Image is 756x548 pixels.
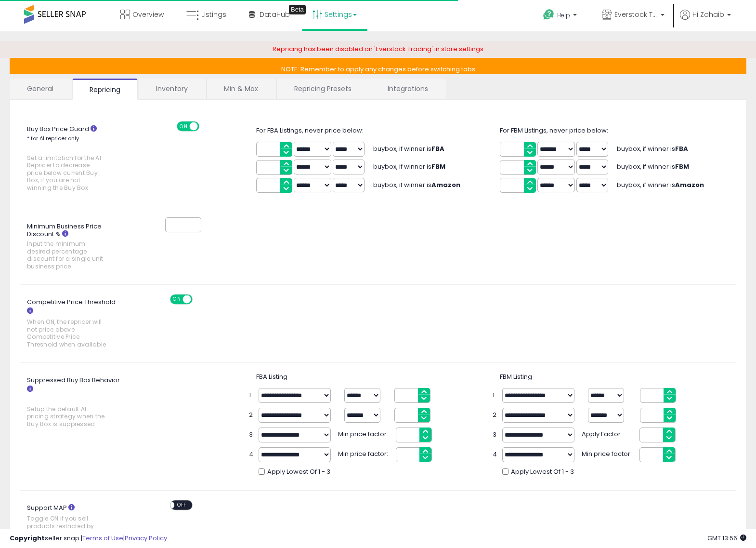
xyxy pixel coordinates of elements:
[178,122,190,131] span: ON
[20,294,127,353] label: Competitive Price Threshold
[675,144,688,153] b: FBA
[543,9,555,21] i: Get Help
[680,10,731,31] a: Hi Zohaib
[614,10,658,19] span: Everstock Trading
[493,430,497,440] span: 3
[82,534,123,543] a: Terms of Use
[431,180,460,189] b: Amazon
[256,126,364,135] span: For FBA Listings, never price below:
[171,295,183,304] span: ON
[617,162,689,171] span: buybox, if winner is
[338,428,391,439] span: Min price factor:
[27,154,106,191] span: Set a limitation for the AI Repricer to decrease price below current Buy Box, if you are not winn...
[249,391,254,400] span: 1
[431,162,445,171] b: FBM
[373,144,444,153] span: buybox, if winner is
[692,10,724,19] span: Hi Zohaib
[20,500,127,542] label: Support MAP
[197,122,213,131] span: OFF
[191,295,207,304] span: OFF
[27,240,106,270] span: Input the minimum desired percentage discount for a single unit business price.
[582,428,635,439] span: Apply Factor:
[256,372,287,381] span: FBA Listing
[493,411,497,420] span: 2
[617,180,704,189] span: buybox, if winner is
[10,534,45,543] strong: Copyright
[535,1,587,31] a: Help
[27,405,106,428] span: Setup the default AI pricing strategy when the Buy Box is suppressed
[249,450,254,459] span: 4
[493,391,497,400] span: 1
[338,447,391,459] span: Min price factor:
[373,162,445,171] span: buybox, if winner is
[511,468,574,477] span: Apply Lowest Of 1 - 3
[72,79,138,100] a: Repricing
[273,44,483,53] span: Repricing has been disabled on 'Everstock Trading' in store settings
[582,447,635,459] span: Min price factor:
[27,515,106,537] span: Toggle ON if you sell products restricted by MAP
[500,126,608,135] span: For FBM Listings, never price below:
[201,10,226,19] span: Listings
[10,534,167,543] div: seller snap | |
[707,534,746,543] span: 2025-09-17 13:56 GMT
[373,180,460,189] span: buybox, if winner is
[370,79,445,99] a: Integrations
[175,501,190,509] span: OFF
[557,11,570,19] span: Help
[431,144,444,153] b: FBA
[139,79,205,99] a: Inventory
[249,411,254,420] span: 2
[27,318,106,348] span: When ON, the repricer will not price above Competitive Price Threshold when available
[277,79,369,99] a: Repricing Presets
[249,430,254,440] span: 3
[20,121,127,196] label: Buy Box Price Guard
[20,373,127,432] label: Suppressed Buy Box Behavior
[20,219,127,275] label: Minimum Business Price Discount %
[10,58,746,74] p: NOTE: Remember to apply any changes before switching tabs
[617,144,688,153] span: buybox, if winner is
[207,79,275,99] a: Min & Max
[10,79,71,99] a: General
[27,134,79,142] small: * for AI repricer only
[675,180,704,189] b: Amazon
[675,162,689,171] b: FBM
[132,10,164,19] span: Overview
[267,468,330,477] span: Apply Lowest Of 1 - 3
[125,534,167,543] a: Privacy Policy
[493,450,497,459] span: 4
[500,372,532,381] span: FBM Listing
[289,5,306,14] div: Tooltip anchor
[260,10,290,19] span: DataHub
